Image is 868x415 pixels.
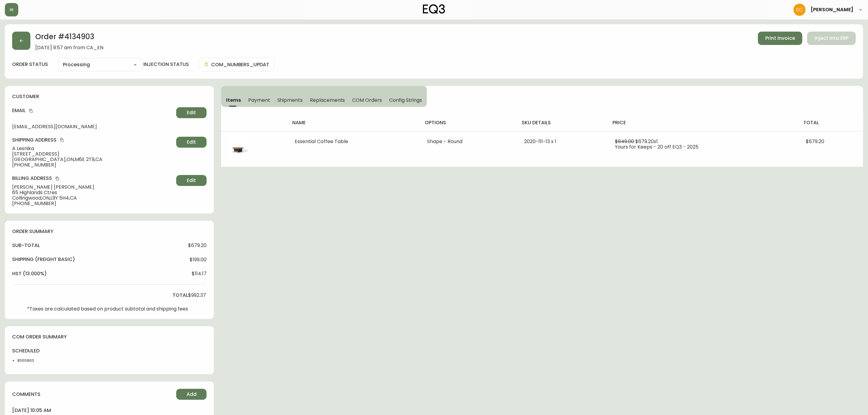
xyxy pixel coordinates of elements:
[176,137,207,148] button: Edit
[636,138,658,145] span: $679.20 x 1
[188,293,206,298] span: $992.37
[12,242,40,249] h4: sub-total
[12,195,174,201] span: Collingwood , ON , L9Y 5H4 , CA
[292,119,415,126] h4: name
[310,97,345,103] span: Replacements
[425,119,512,126] h4: options
[804,119,858,126] h4: total
[12,256,75,263] h4: Shipping ( Freight Basic )
[187,391,197,398] span: Add
[12,270,47,277] h4: hst (13.000%)
[12,228,207,235] h4: order summary
[12,348,45,354] h4: scheduled
[54,176,60,182] button: copy
[12,146,174,151] span: A Lesnika
[27,306,188,312] p: *Taxes are calculated based on product subtotal and shipping fees
[12,175,174,182] h4: Billing Address
[187,109,196,116] span: Edit
[226,97,241,103] span: Items
[295,138,348,145] span: Essential Coffee Table
[352,97,382,103] span: COM Orders
[615,143,699,150] span: Yours for Keeps - 20 off EQ3 - 2025
[12,151,174,157] span: [STREET_ADDRESS]
[12,61,48,68] label: order status
[12,137,174,143] h4: Shipping Address
[524,138,556,145] span: 2020-111-13 x 1
[176,107,207,118] button: Edit
[389,97,422,103] span: Config Strings
[248,97,270,103] span: Payment
[277,97,303,103] span: Shipments
[143,61,189,68] h4: injection status
[12,407,207,414] h4: [DATE] 10:05 am
[758,32,802,45] button: Print Invoice
[12,157,174,162] span: [GEOGRAPHIC_DATA] , ON , M6E 2T9 , CA
[765,35,795,42] span: Print Invoice
[28,108,34,114] button: copy
[12,124,174,129] span: [EMAIL_ADDRESS][DOMAIN_NAME]
[190,257,207,262] span: $199.00
[12,391,40,398] h4: comments
[59,137,65,143] button: copy
[12,162,174,168] span: [PHONE_NUMBER]
[12,190,174,195] span: 65 Highlands Ctres
[35,32,103,45] h2: Order # 4134903
[12,93,207,100] h4: customer
[615,138,634,145] span: $849.00
[187,177,196,184] span: Edit
[35,45,103,50] span: [DATE] 9:57 am from CA_EN
[806,138,825,145] span: $679.20
[427,139,509,144] li: Shape - Round
[423,4,445,14] img: logo
[12,201,174,206] span: [PHONE_NUMBER]
[187,139,196,146] span: Edit
[17,358,45,363] li: 8565863
[192,271,207,276] span: $114.17
[12,184,174,190] span: [PERSON_NAME] [PERSON_NAME]
[12,334,207,340] h4: com order summary
[228,139,248,158] img: 35aa06f4-49dc-41e1-b9d4-9a53313fc6b7.jpg
[811,7,853,12] span: [PERSON_NAME]
[613,119,794,126] h4: price
[173,292,188,299] h4: total
[188,243,207,248] span: $679.20
[794,4,806,16] img: 7eb451d6983258353faa3212700b340b
[176,175,207,186] button: Edit
[522,119,603,126] h4: sku details
[176,389,207,400] button: Add
[12,107,174,114] h4: Email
